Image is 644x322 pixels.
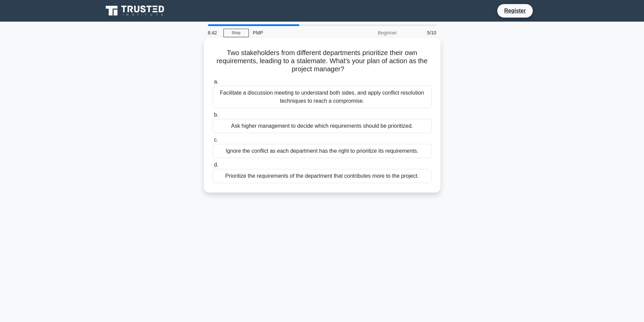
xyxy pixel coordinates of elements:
[212,49,432,74] h5: Two stakeholders from different departments prioritize their own requirements, leading to a stale...
[213,86,432,108] div: Facilitate a discussion meeting to understand both sides, and apply conflict resolution technique...
[214,162,218,168] span: d.
[213,169,432,183] div: Prioritize the requirements of the department that contributes more to the project.
[214,137,218,143] span: c.
[204,26,223,40] div: 8:42
[214,112,218,118] span: b.
[214,79,218,84] span: a.
[401,26,440,40] div: 5/10
[342,26,401,40] div: Beginner
[500,6,530,15] a: Register
[213,119,432,133] div: Ask higher management to decide which requirements should be prioritized.
[223,29,249,37] a: Stop
[213,144,432,158] div: Ignore the conflict as each department has the right to prioritize its requirements.
[249,26,342,40] div: PMP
